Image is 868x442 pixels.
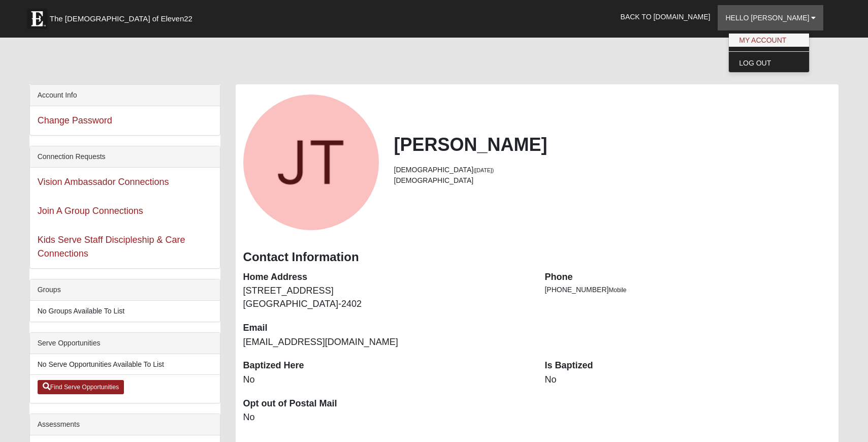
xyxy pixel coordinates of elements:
[38,235,185,259] a: Kids Serve Staff Discipleship & Care Connections
[243,322,530,335] dt: Email
[27,9,47,29] img: Eleven22 logo
[243,271,530,284] dt: Home Address
[613,4,718,29] a: Back to [DOMAIN_NAME]
[718,5,823,30] a: Hello [PERSON_NAME]
[30,333,220,354] div: Serve Opportunities
[22,4,225,29] a: The [DEMOGRAPHIC_DATA] of Eleven22
[30,279,220,301] div: Groups
[608,287,626,294] span: Mobile
[243,336,530,349] dd: [EMAIL_ADDRESS][DOMAIN_NAME]
[544,271,831,284] dt: Phone
[243,373,530,387] dd: No
[243,397,530,411] dt: Opt out of Postal Mail
[544,373,831,387] dd: No
[243,285,530,310] dd: [STREET_ADDRESS] [GEOGRAPHIC_DATA]-2402
[725,14,809,22] span: Hello [PERSON_NAME]
[30,354,220,375] li: No Serve Opportunities Available To List
[38,115,112,125] a: Change Password
[38,380,124,394] a: Find Serve Opportunities
[30,85,220,106] div: Account Info
[243,359,530,372] dt: Baptized Here
[50,14,192,24] span: The [DEMOGRAPHIC_DATA] of Eleven22
[473,167,494,173] small: ([DATE])
[38,206,143,216] a: Join A Group Connections
[394,175,831,186] li: [DEMOGRAPHIC_DATA]
[243,411,530,424] dd: No
[394,134,831,155] h2: [PERSON_NAME]
[544,359,831,372] dt: Is Baptized
[38,177,169,187] a: Vision Ambassador Connections
[243,94,379,230] a: View Fullsize Photo
[729,56,809,70] a: Log Out
[30,301,220,322] li: No Groups Available To List
[243,250,831,265] h3: Contact Information
[30,414,220,435] div: Assessments
[394,165,831,175] li: [DEMOGRAPHIC_DATA]
[30,146,220,168] div: Connection Requests
[544,285,831,295] li: [PHONE_NUMBER]
[729,34,809,47] a: My Account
